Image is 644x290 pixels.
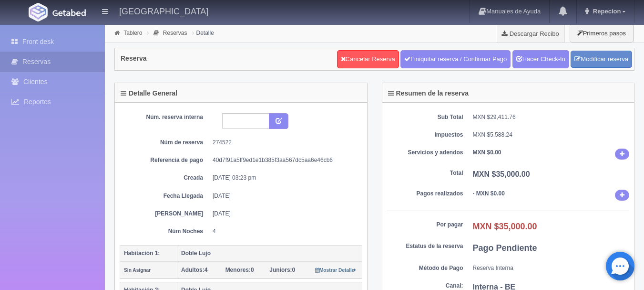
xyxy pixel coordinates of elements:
[473,190,505,197] b: - MXN $0.00
[119,5,208,17] h4: [GEOGRAPHIC_DATA]
[213,174,355,182] dd: [DATE] 03:23 pm
[127,174,203,182] dt: Creada
[225,267,251,273] strong: Menores:
[163,30,187,36] a: Reservas
[387,264,463,272] dt: Método de Pago
[387,169,463,177] dt: Total
[315,268,357,273] small: Mostrar Detalle
[473,149,501,156] b: MXN $0.00
[181,267,207,273] span: 4
[269,267,292,273] strong: Juniors:
[127,227,203,236] dt: Núm Noches
[570,24,634,43] button: Primeros pasos
[473,243,537,253] b: Pago Pendiente
[190,28,216,37] li: Detalle
[213,210,355,218] dd: [DATE]
[473,264,630,272] dd: Reserva Interna
[121,90,177,97] h4: Detalle General
[315,267,357,273] a: Mostrar Detalle
[400,50,511,68] a: Finiquitar reserva / Confirmar Pago
[387,131,463,139] dt: Impuestos
[127,113,203,121] dt: Núm. reserva interna
[473,131,630,139] dd: MXN $5,588.24
[29,3,48,21] img: Getabed
[213,192,355,200] dd: [DATE]
[127,139,203,147] dt: Núm de reserva
[387,242,463,250] dt: Estatus de la reserva
[124,250,160,257] b: Habitación 1:
[387,221,463,229] dt: Por pagar
[213,156,355,164] dd: 40d7f91a5ff9ed1e1b385f3aa567dc5aa6e46cb6
[388,90,469,97] h4: Resumen de la reserva
[213,139,355,147] dd: 274522
[473,222,537,231] b: MXN $35,000.00
[473,170,530,178] b: MXN $35,000.00
[181,267,204,273] strong: Adultos:
[123,30,142,36] a: Tablero
[225,267,254,273] span: 0
[571,51,632,68] a: Modificar reserva
[177,245,362,262] th: Doble Lujo
[269,267,295,273] span: 0
[473,113,630,121] dd: MXN $29,411.76
[512,50,569,68] a: Hacer Check-In
[213,227,355,236] dd: 4
[387,113,463,121] dt: Sub Total
[127,210,203,218] dt: [PERSON_NAME]
[591,8,621,15] span: Repecion
[387,149,463,157] dt: Servicios y adendos
[337,50,399,68] a: Cancelar Reserva
[387,282,463,290] dt: Canal:
[127,192,203,200] dt: Fecha Llegada
[121,55,147,62] h4: Reserva
[127,156,203,164] dt: Referencia de pago
[496,24,564,43] a: Descargar Recibo
[124,268,151,273] small: Sin Asignar
[387,190,463,198] dt: Pagos realizados
[52,9,86,16] img: Getabed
